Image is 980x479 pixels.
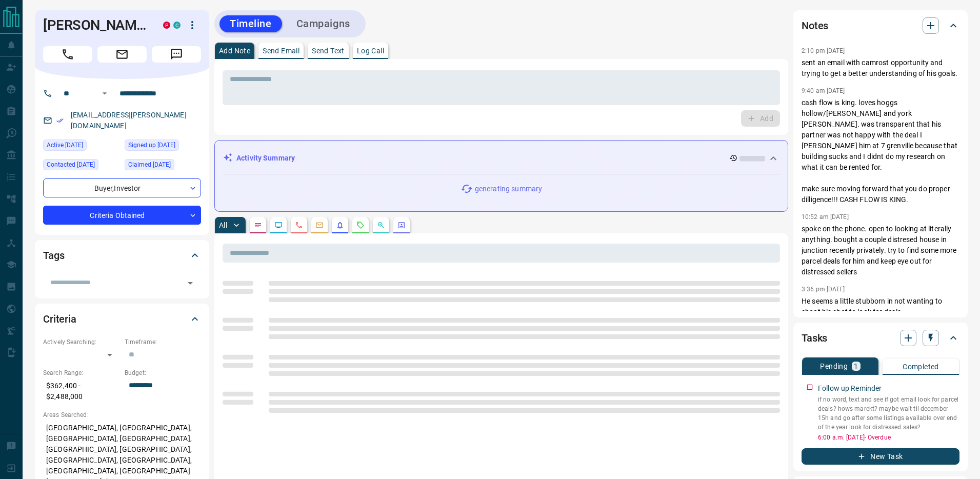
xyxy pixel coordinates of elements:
[173,22,181,29] div: condos.ca
[802,330,827,346] h2: Tasks
[219,47,250,54] p: Add Note
[818,395,959,432] p: if no word, text and see if got email look for parcel deals? hows marekt? maybe wait til december...
[286,15,361,32] button: Campaigns
[295,221,303,229] svg: Calls
[315,221,324,229] svg: Emails
[219,222,227,229] p: All
[43,178,201,197] div: Buyer , Investor
[183,276,197,290] button: Open
[802,296,959,317] p: He seems a little stubborn in not wanting to shoot his shot to look for deals
[56,117,64,124] svg: Email Verified
[43,243,201,268] div: Tags
[357,47,384,54] p: Log Call
[802,87,845,94] p: 9:40 am [DATE]
[820,363,848,370] p: Pending
[263,47,299,54] p: Send Email
[43,46,92,63] span: Call
[903,363,939,370] p: Completed
[47,140,83,150] span: Active [DATE]
[125,159,201,173] div: Thu Nov 11 2021
[236,153,295,164] p: Activity Summary
[43,247,64,264] h2: Tags
[802,448,959,465] button: New Task
[43,410,201,420] p: Areas Searched:
[475,184,542,194] p: generating summary
[163,22,170,29] div: property.ca
[125,139,201,154] div: Thu Feb 26 2015
[802,286,845,293] p: 3:36 pm [DATE]
[818,433,959,442] p: 6:00 a.m. [DATE] - Overdue
[274,221,283,229] svg: Lead Browsing Activity
[802,213,849,221] p: 10:52 am [DATE]
[802,326,959,350] div: Tasks
[43,159,119,173] div: Tue Feb 27 2024
[312,47,345,54] p: Send Text
[43,368,119,377] p: Search Range:
[128,159,171,170] span: Claimed [DATE]
[802,224,959,277] p: spoke on the phone. open to looking at literally anything. bought a couple distresed house in jun...
[43,311,76,327] h2: Criteria
[802,17,828,34] h2: Notes
[43,337,119,347] p: Actively Searching:
[98,87,111,99] button: Open
[152,46,201,63] span: Message
[43,377,119,405] p: $362,400 - $2,488,000
[125,337,201,347] p: Timeframe:
[802,57,959,79] p: sent an email with camrost opportunity and trying to get a better understanding of his goals.
[97,46,147,63] span: Email
[43,139,119,154] div: Tue Sep 09 2025
[802,47,845,54] p: 2:10 pm [DATE]
[43,307,201,331] div: Criteria
[71,111,187,130] a: [EMAIL_ADDRESS][PERSON_NAME][DOMAIN_NAME]
[223,149,779,168] div: Activity Summary
[128,140,175,150] span: Signed up [DATE]
[254,221,262,229] svg: Notes
[219,15,282,32] button: Timeline
[336,221,344,229] svg: Listing Alerts
[802,97,959,205] p: cash flow is king. loves hoggs hollow/[PERSON_NAME] and york [PERSON_NAME]. was transparent that ...
[854,363,858,370] p: 1
[47,159,95,170] span: Contacted [DATE]
[356,221,365,229] svg: Requests
[43,206,201,225] div: Criteria Obtained
[802,13,959,38] div: Notes
[397,221,406,229] svg: Agent Actions
[818,383,882,394] p: Follow up Reminder
[43,17,148,33] h1: [PERSON_NAME]
[125,368,201,377] p: Budget:
[377,221,385,229] svg: Opportunities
